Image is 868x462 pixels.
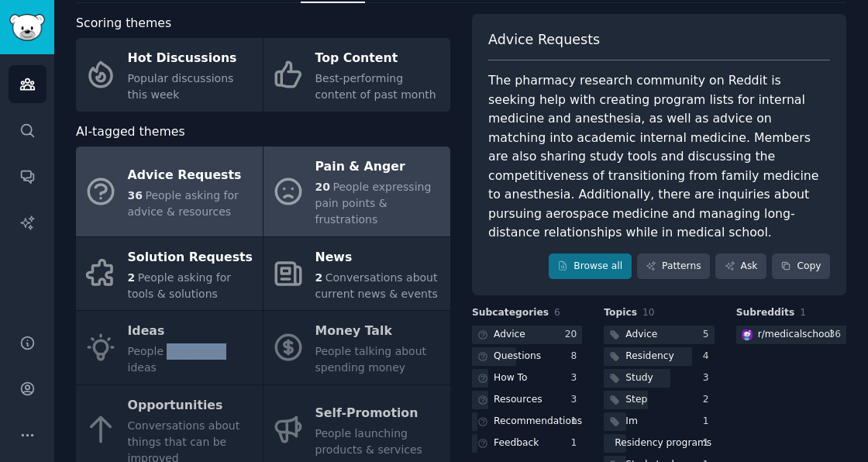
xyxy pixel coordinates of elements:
div: Resources [494,393,542,407]
div: Advice Requests [128,163,255,188]
div: Pain & Anger [315,155,443,180]
a: Recommendations1 [472,412,582,432]
a: Advice20 [472,326,582,345]
div: 1 [703,415,715,429]
a: Advice Requests36People asking for advice & resources [76,147,263,236]
a: Residency4 [604,347,714,367]
div: 20 [565,328,583,342]
span: Popular discussions this week [128,72,234,101]
div: Top Content [315,47,443,71]
button: Copy [772,253,830,280]
a: medicalschoolr/medicalschool36 [736,326,846,345]
a: Im1 [604,412,714,432]
span: Conversations about current news & events [315,271,438,300]
span: People asking for tools & solutions [128,271,232,300]
span: People expressing pain points & frustrations [315,181,432,226]
span: Best-performing content of past month [315,72,436,101]
a: How To3 [472,369,582,388]
a: Residency programs1 [604,434,714,453]
div: The pharmacy research community on Reddit is seeking help with creating program lists for interna... [488,71,830,243]
a: Patterns [637,253,710,280]
div: Feedback [494,436,539,450]
a: Study3 [604,369,714,388]
span: 2 [315,271,323,284]
a: Questions8 [472,347,582,367]
span: Scoring themes [76,14,171,33]
a: Resources3 [472,391,582,410]
div: Advice [494,328,525,342]
div: 8 [571,350,583,364]
span: 20 [315,181,330,193]
div: r/ medicalschool [758,328,833,342]
a: News2Conversations about current news & events [263,237,450,311]
span: 10 [642,307,655,318]
span: Advice Requests [488,30,600,50]
div: Questions [494,350,541,364]
a: Top ContentBest-performing content of past month [263,38,450,112]
span: People asking for advice & resources [128,189,239,218]
a: Ask [715,253,766,280]
div: How To [494,371,528,385]
div: 3 [571,393,583,407]
div: Hot Discussions [128,47,255,71]
div: 36 [828,328,846,342]
div: News [315,245,443,270]
div: Residency [625,350,673,364]
span: Subcategories [472,306,549,320]
span: 2 [128,271,136,284]
div: 3 [703,371,715,385]
span: AI-tagged themes [76,122,185,142]
div: Study [625,371,653,385]
div: 2 [703,393,715,407]
a: Step2 [604,391,714,410]
div: Solution Requests [128,245,255,270]
a: Feedback1 [472,434,582,453]
div: Residency programs [615,436,711,450]
div: 4 [703,350,715,364]
div: 1 [703,436,715,450]
div: Advice [625,328,657,342]
div: 1 [571,436,583,450]
div: Recommendations [494,415,582,429]
a: Hot DiscussionsPopular discussions this week [76,38,263,112]
a: Solution Requests2People asking for tools & solutions [76,237,263,311]
span: Subreddits [736,306,795,320]
span: 36 [128,189,143,202]
span: 6 [554,307,560,318]
img: medicalschool [742,329,753,340]
div: 5 [703,328,715,342]
div: Im [625,415,638,429]
a: Pain & Anger20People expressing pain points & frustrations [263,147,450,236]
div: Step [625,393,647,407]
a: Advice5 [604,326,714,345]
div: 3 [571,371,583,385]
span: Topics [604,306,637,320]
a: Browse all [549,253,632,280]
div: 1 [571,415,583,429]
img: GummySearch logo [9,14,45,41]
span: 1 [800,307,806,318]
